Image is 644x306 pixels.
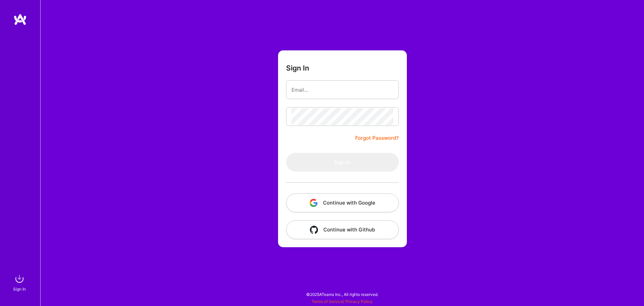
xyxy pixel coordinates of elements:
[286,193,399,212] button: Continue with Google
[312,299,373,304] span: |
[345,299,373,304] a: Privacy Policy
[40,286,644,303] div: © 2025 ATeams Inc., All rights reserved.
[13,286,26,293] div: Sign In
[286,220,399,239] button: Continue with Github
[310,199,318,207] img: icon
[355,134,399,142] a: Forgot Password?
[14,272,26,293] a: sign inSign In
[286,153,399,172] button: Sign In
[291,81,393,98] input: Email...
[312,299,343,304] a: Terms of Service
[310,226,318,234] img: icon
[13,272,26,286] img: sign in
[13,13,27,26] img: logo
[286,64,309,72] h3: Sign In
